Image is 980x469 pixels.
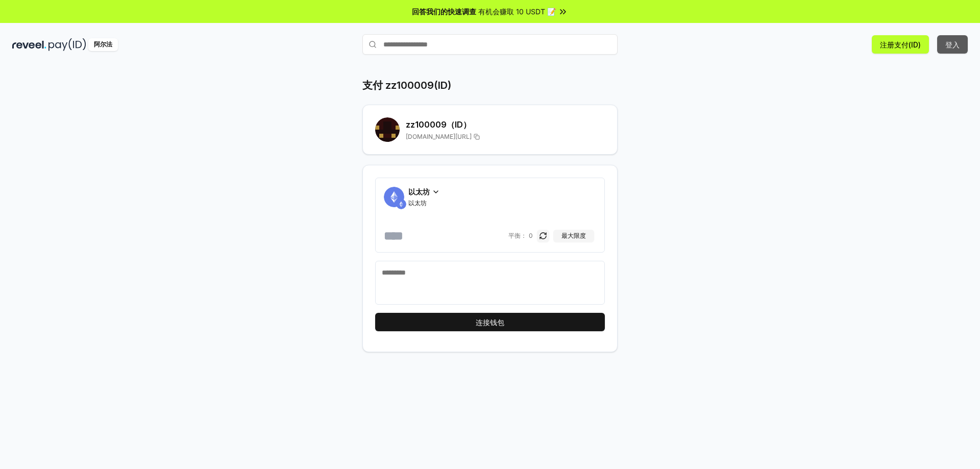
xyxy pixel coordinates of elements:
[375,313,605,331] button: 连接钱包
[408,199,427,207] font: 以太坊
[447,119,471,130] font: （ID）
[561,232,586,239] font: 最大限度
[880,40,921,49] font: 注册支付(ID)
[529,232,533,239] font: 0
[553,230,594,242] button: 最大限度
[406,119,447,130] font: zz100009
[48,38,86,51] img: 付款编号
[362,79,451,91] font: 支付 zz100009(ID)
[945,40,960,49] font: 登入
[937,35,968,54] button: 登入
[408,187,430,196] font: 以太坊
[476,318,504,327] font: 连接钱包
[12,38,46,51] img: 揭示黑暗
[508,232,527,239] font: 平衡：
[412,7,476,16] font: 回答我们的快速调查
[872,35,929,54] button: 注册支付(ID)
[396,199,406,209] img: ETH.svg
[406,133,472,140] font: [DOMAIN_NAME][URL]
[94,40,112,48] font: 阿尔法
[478,7,556,16] font: 有机会赚取 10 USDT 📝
